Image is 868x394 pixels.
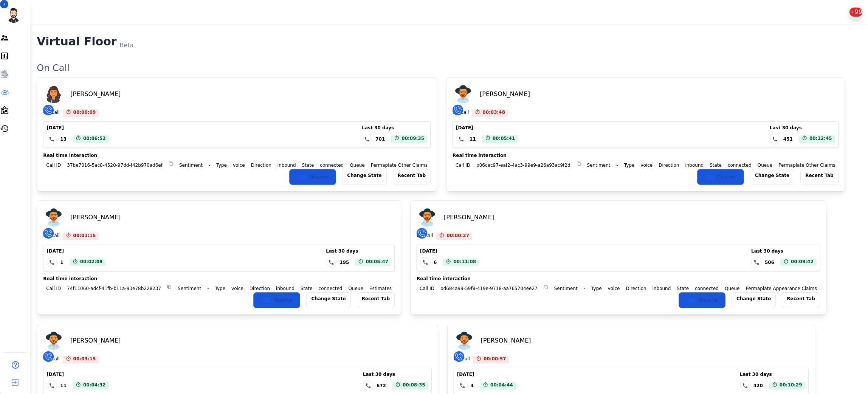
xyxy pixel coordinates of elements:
div: 701 [375,136,385,142]
div: Real time interaction [417,276,820,282]
span: 00:12:45 [809,135,832,143]
div: [DATE] [46,125,108,131]
div: 672 [377,383,386,389]
div: Recent Tab [800,169,838,185]
div: Last 30 days [740,371,805,377]
span: Sentiment [551,285,581,292]
div: On Call [43,233,59,240]
div: On Call [454,356,470,363]
div: Last 30 days [326,248,391,254]
span: Direction [248,161,274,169]
div: On Call [453,109,469,117]
span: Queue [722,285,742,292]
span: 00:03:15 [73,356,96,363]
div: [PERSON_NAME] [70,90,121,99]
span: Sentiment [176,161,206,169]
span: 00:00:27 [446,233,469,240]
span: Type [213,161,230,169]
span: 00:11:08 [453,259,476,266]
div: 11 [470,136,476,142]
div: 506 [765,259,774,265]
div: Change State [750,169,794,185]
div: [DATE] [46,371,108,377]
div: [DATE] [46,248,105,254]
span: - [204,285,212,292]
div: +99 [849,8,862,17]
span: connected [725,161,755,169]
div: 1 [60,259,63,265]
span: State [707,161,725,169]
div: 4 [471,383,474,389]
div: Recent Tab [782,292,820,308]
div: Last 30 days [363,371,428,377]
img: Avatar [43,330,64,351]
span: Observe [699,297,718,303]
span: 00:01:15 [73,233,96,240]
span: 00:00:57 [484,356,506,363]
div: Real time interaction [43,276,395,282]
span: inbound [273,285,298,292]
div: On Call [43,109,59,117]
span: 37be7016-5ac8-4520-97dd-f42b970ad6ef [64,161,166,169]
div: Recent Tab [393,169,431,185]
div: Recent Tab [357,292,395,308]
div: Change State [732,292,776,308]
span: inbound [649,285,674,292]
span: Queue [755,161,775,169]
div: Last 30 days [751,248,817,254]
span: Queue [347,161,367,169]
span: Estimates [366,285,395,292]
span: 00:10:29 [780,382,802,389]
img: Avatar [453,84,474,105]
span: 00:05:47 [366,259,388,266]
div: 195 [339,259,349,265]
div: Beta [120,41,134,50]
span: 00:03:48 [482,109,505,117]
span: bd684a99-59f8-419e-9718-aa765704ee27 [437,285,541,292]
span: Permaplate Appearance Claims [742,285,820,292]
span: inbound [682,161,707,169]
span: Permaplate Other Claims [368,161,431,169]
div: On Call [37,62,860,74]
div: On Call [43,356,59,363]
span: 00:05:41 [493,135,515,143]
span: b06cec97-eaf2-4ac3-99e9-a26a93ac9f2d [473,161,573,169]
div: [PERSON_NAME] [480,90,530,99]
span: Queue [345,285,366,292]
span: Type [621,161,638,169]
span: 00:02:09 [80,259,103,266]
span: connected [692,285,722,292]
img: Avatar [454,330,475,351]
div: 13 [60,136,67,142]
span: - [581,285,588,292]
div: [PERSON_NAME] [70,213,121,222]
div: [PERSON_NAME] [70,336,121,345]
span: Sentiment [175,285,204,292]
div: Real time interaction [43,152,431,158]
span: inbound [274,161,299,169]
span: voice [228,285,246,292]
span: Direction [656,161,682,169]
span: voice [637,161,656,169]
span: Call ID [453,161,473,169]
span: Observe [309,174,328,180]
span: Type [588,285,605,292]
span: voice [605,285,623,292]
div: 6 [434,259,437,265]
span: Call ID [43,161,64,169]
span: 00:09:42 [791,259,814,266]
div: [PERSON_NAME] [481,336,531,345]
img: Avatar [43,84,64,105]
span: Direction [246,285,273,292]
button: Observe [289,169,336,185]
span: 00:04:32 [83,382,106,389]
span: 00:09:35 [401,135,424,143]
img: Bordered avatar [5,6,23,24]
h1: Virtual Floor [37,35,116,50]
div: Last 30 days [362,125,427,131]
div: 420 [753,383,763,389]
span: connected [316,285,346,292]
span: Observe [717,174,736,180]
div: Change State [342,169,386,185]
button: Observe [697,169,744,185]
